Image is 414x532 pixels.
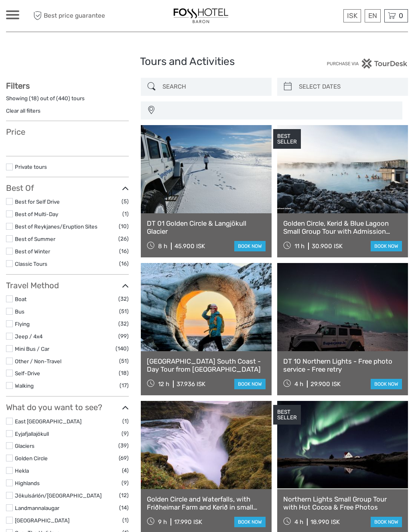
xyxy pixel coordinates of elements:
span: 8 h [158,243,167,250]
a: Clear all filters [6,107,41,114]
div: Showing ( ) out of ( ) tours [6,95,129,107]
strong: Filters [6,81,30,91]
a: Landmannalaugar [15,505,59,511]
div: 30.900 ISK [312,243,343,250]
span: (39) [118,441,129,450]
a: Private tours [15,164,47,170]
span: Best price guarantee [31,9,107,22]
span: (4) [122,466,129,475]
span: 9 h [158,518,167,526]
span: (32) [118,319,129,328]
h3: What do you want to see? [6,403,129,412]
span: (9) [122,478,129,487]
a: Best of Summer [15,236,55,242]
a: Bus [15,308,24,315]
span: 11 h [294,243,304,250]
span: (14) [119,503,129,512]
a: Highlands [15,480,40,486]
a: Glaciers [15,443,34,449]
span: 4 h [294,380,303,388]
a: Hekla [15,467,29,474]
span: (51) [119,307,129,316]
span: (12) [119,491,129,500]
span: (9) [122,429,129,438]
a: Best for Self Drive [15,198,60,205]
span: (5) [122,197,129,206]
div: 18.990 ISK [310,518,340,526]
input: SEARCH [159,80,268,94]
label: 18 [31,95,37,102]
span: (17) [120,381,129,390]
a: [GEOGRAPHIC_DATA] [15,517,69,524]
span: (51) [119,356,129,366]
div: 29.900 ISK [310,380,341,388]
div: 45.900 ISK [175,243,205,250]
a: book now [371,379,402,389]
a: DT 01 Golden Circle & Langjökull Glacier [147,219,266,236]
a: book now [371,241,402,251]
a: Best of Reykjanes/Eruption Sites [15,223,97,230]
h3: Travel Method [6,281,129,290]
span: (18) [119,368,129,378]
a: book now [234,241,266,251]
span: (10) [119,222,129,231]
span: ISK [347,12,357,20]
div: EN [365,9,381,22]
a: Northern Lights Small Group Tour with Hot Cocoa & Free Photos [283,495,402,512]
a: Best of Winter [15,248,50,255]
a: [GEOGRAPHIC_DATA] South Coast - Day Tour from [GEOGRAPHIC_DATA] [147,357,266,374]
span: (1) [122,417,129,426]
span: (32) [118,294,129,303]
a: book now [234,379,266,389]
a: Best of Multi-Day [15,211,58,217]
a: Golden Circle, Kerid & Blue Lagoon Small Group Tour with Admission Ticket [283,219,402,236]
a: Boat [15,296,26,302]
input: SELECT DATES [296,80,404,94]
a: Jökulsárlón/[GEOGRAPHIC_DATA] [15,492,101,499]
a: Classic Tours [15,261,47,267]
div: 37.936 ISK [177,380,205,388]
a: Other / Non-Travel [15,358,61,364]
span: (140) [116,344,129,353]
div: BEST SELLER [273,129,301,149]
span: (69) [119,453,129,463]
img: 1355-f22f4eb0-fb05-4a92-9bea-b034c25151e6_logo_small.jpg [171,6,231,26]
span: (1) [122,516,129,525]
span: (16) [119,247,129,256]
span: (16) [119,259,129,268]
div: 17.990 ISK [174,518,202,526]
h1: Tours and Activities [140,55,274,68]
span: (1) [122,209,129,218]
a: Self-Drive [15,370,40,376]
a: Mini Bus / Car [15,346,49,352]
a: East [GEOGRAPHIC_DATA] [15,418,81,425]
span: 12 h [158,380,169,388]
h3: Price [6,127,129,137]
img: PurchaseViaTourDesk.png [327,59,408,69]
label: 440 [58,95,68,102]
a: Jeep / 4x4 [15,333,43,340]
div: BEST SELLER [273,405,301,425]
a: Golden Circle and Waterfalls, with Friðheimar Farm and Kerið in small group [147,495,266,512]
a: Walking [15,382,34,389]
a: Flying [15,321,30,327]
span: 0 [398,12,404,20]
a: DT 10 Northern Lights - Free photo service - Free retry [283,357,402,374]
a: book now [371,517,402,527]
span: 4 h [294,518,303,526]
a: book now [234,517,266,527]
a: Eyjafjallajökull [15,431,49,437]
span: (26) [118,234,129,243]
a: Golden Circle [15,455,48,461]
span: (99) [118,332,129,341]
h3: Best Of [6,183,129,193]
